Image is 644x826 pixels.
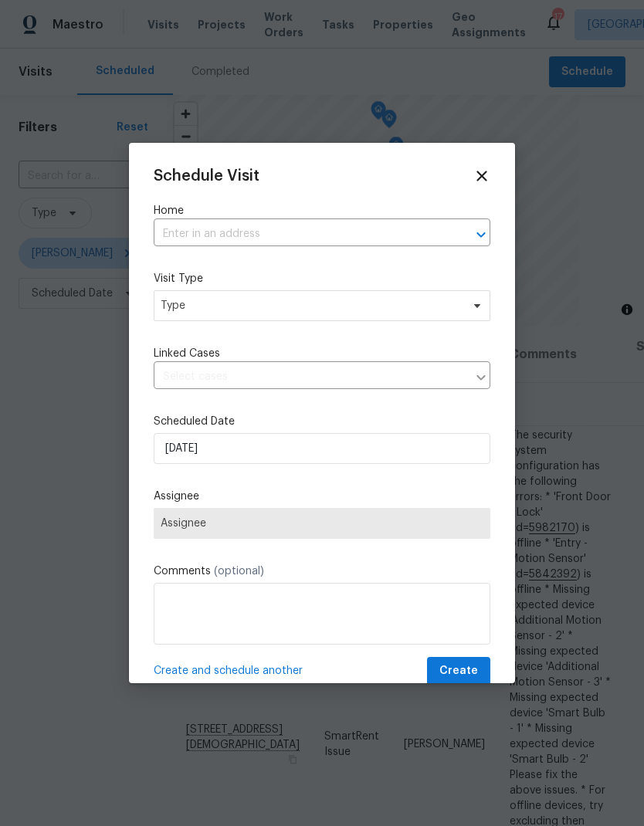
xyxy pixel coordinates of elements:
[154,203,490,218] label: Home
[154,346,220,361] span: Linked Cases
[470,224,492,245] button: Open
[427,657,490,686] button: Create
[214,566,264,577] span: (optional)
[473,168,490,184] span: Close
[154,489,490,504] label: Assignee
[439,662,478,681] span: Create
[161,517,483,530] span: Assignee
[154,222,447,246] input: Enter in an address
[154,271,490,286] label: Visit Type
[154,663,303,679] span: Create and schedule another
[154,564,490,579] label: Comments
[154,433,490,464] input: M/D/YYYY
[161,298,461,313] span: Type
[154,414,490,429] label: Scheduled Date
[154,168,259,184] span: Schedule Visit
[154,365,467,389] input: Select cases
